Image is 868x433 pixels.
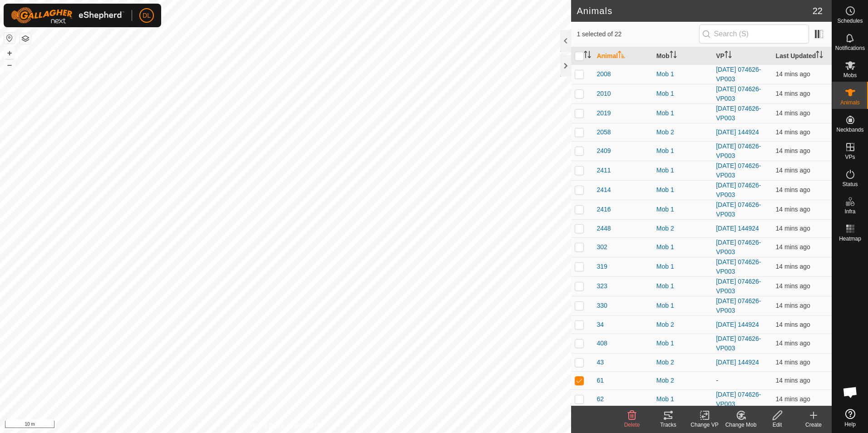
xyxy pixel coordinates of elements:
[597,205,611,214] span: 2416
[776,225,810,232] span: 29 Sept 2025, 9:31 am
[597,262,607,271] span: 319
[776,321,810,328] span: 29 Sept 2025, 9:31 am
[776,395,810,403] span: 29 Sept 2025, 9:31 am
[813,4,823,18] span: 22
[836,127,863,133] span: Neckbands
[776,186,810,193] span: 29 Sept 2025, 9:31 am
[716,297,761,314] a: [DATE] 074626-VP003
[4,33,15,44] button: Reset Map
[776,243,810,251] span: 29 Sept 2025, 9:31 am
[840,100,860,105] span: Animals
[776,302,810,309] span: 29 Sept 2025, 9:31 am
[716,66,761,83] a: [DATE] 074626-VP003
[11,7,124,24] img: Gallagher Logo
[656,224,709,233] div: Mob 2
[723,421,759,429] div: Change Mob
[716,359,759,366] a: [DATE] 144924
[618,52,625,59] p-sorticon: Activate to sort
[4,48,15,59] button: +
[776,128,810,136] span: 29 Sept 2025, 9:31 am
[844,422,856,427] span: Help
[699,25,809,44] input: Search (S)
[716,128,759,136] a: [DATE] 144924
[597,339,607,348] span: 408
[716,182,761,198] a: [DATE] 074626-VP003
[656,262,709,271] div: Mob 1
[725,52,732,59] p-sorticon: Activate to sort
[597,185,611,195] span: 2414
[597,281,607,291] span: 323
[656,108,709,118] div: Mob 1
[839,236,861,241] span: Heatmap
[597,242,607,252] span: 302
[597,69,611,79] span: 2008
[656,281,709,291] div: Mob 1
[716,391,761,408] a: [DATE] 074626-VP003
[577,30,699,39] span: 1 selected of 22
[776,359,810,366] span: 29 Sept 2025, 9:31 am
[712,47,772,65] th: VP
[776,70,810,78] span: 29 Sept 2025, 9:31 am
[716,258,761,275] a: [DATE] 074626-VP003
[584,52,591,59] p-sorticon: Activate to sort
[716,239,761,256] a: [DATE] 074626-VP003
[716,85,761,102] a: [DATE] 074626-VP003
[593,47,652,65] th: Animal
[816,52,823,59] p-sorticon: Activate to sort
[716,377,718,384] app-display-virtual-paddock-transition: -
[716,278,761,295] a: [DATE] 074626-VP003
[656,205,709,214] div: Mob 1
[844,209,855,214] span: Infra
[776,109,810,117] span: 29 Sept 2025, 9:31 am
[597,320,604,330] span: 34
[597,89,611,98] span: 2010
[656,89,709,98] div: Mob 1
[759,421,795,429] div: Edit
[143,11,151,20] span: DL
[716,201,761,218] a: [DATE] 074626-VP003
[597,358,604,367] span: 43
[776,263,810,270] span: 29 Sept 2025, 9:31 am
[656,69,709,79] div: Mob 1
[656,339,709,348] div: Mob 1
[795,421,832,429] div: Create
[20,33,31,44] button: Map Layers
[597,394,604,404] span: 62
[776,340,810,347] span: 29 Sept 2025, 9:31 am
[686,421,723,429] div: Change VP
[597,376,604,385] span: 61
[650,421,686,429] div: Tracks
[842,182,858,187] span: Status
[837,379,864,406] div: Open chat
[776,167,810,174] span: 29 Sept 2025, 9:31 am
[597,301,607,310] span: 330
[656,128,709,137] div: Mob 2
[597,224,611,233] span: 2448
[656,146,709,156] div: Mob 1
[832,405,868,431] a: Help
[656,358,709,367] div: Mob 2
[776,90,810,97] span: 29 Sept 2025, 9:31 am
[656,301,709,310] div: Mob 1
[716,321,759,328] a: [DATE] 144924
[295,421,321,429] a: Contact Us
[597,128,611,137] span: 2058
[656,242,709,252] div: Mob 1
[835,45,865,51] span: Notifications
[716,162,761,179] a: [DATE] 074626-VP003
[250,421,284,429] a: Privacy Policy
[716,143,761,159] a: [DATE] 074626-VP003
[670,52,677,59] p-sorticon: Activate to sort
[653,47,712,65] th: Mob
[837,18,863,24] span: Schedules
[656,394,709,404] div: Mob 1
[845,154,855,160] span: VPs
[716,335,761,352] a: [DATE] 074626-VP003
[716,105,761,122] a: [DATE] 074626-VP003
[776,377,810,384] span: 29 Sept 2025, 9:31 am
[577,5,812,16] h2: Animals
[4,59,15,70] button: –
[656,320,709,330] div: Mob 2
[597,166,611,175] span: 2411
[776,282,810,290] span: 29 Sept 2025, 9:31 am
